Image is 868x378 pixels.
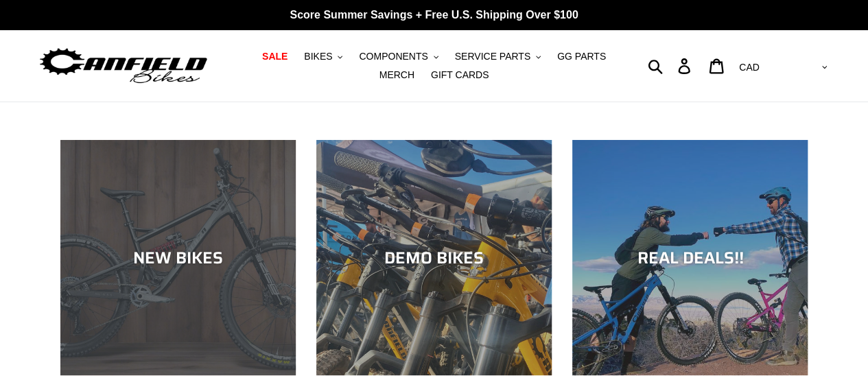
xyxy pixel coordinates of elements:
div: NEW BIKES [60,248,296,268]
span: GG PARTS [557,51,606,62]
button: SERVICE PARTS [448,47,548,66]
a: NEW BIKES [60,140,296,375]
a: REAL DEALS!! [572,140,808,375]
button: COMPONENTS [352,47,445,66]
a: GIFT CARDS [424,66,496,84]
button: BIKES [297,47,349,66]
span: GIFT CARDS [431,69,489,81]
span: SERVICE PARTS [455,51,530,62]
img: Canfield Bikes [38,45,209,88]
span: SALE [262,51,288,62]
div: REAL DEALS!! [572,248,808,268]
span: MERCH [379,69,414,81]
div: DEMO BIKES [316,248,552,268]
a: SALE [255,47,294,66]
a: DEMO BIKES [316,140,552,375]
span: COMPONENTS [359,51,427,62]
a: MERCH [373,66,421,84]
span: BIKES [304,51,332,62]
a: GG PARTS [550,47,613,66]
